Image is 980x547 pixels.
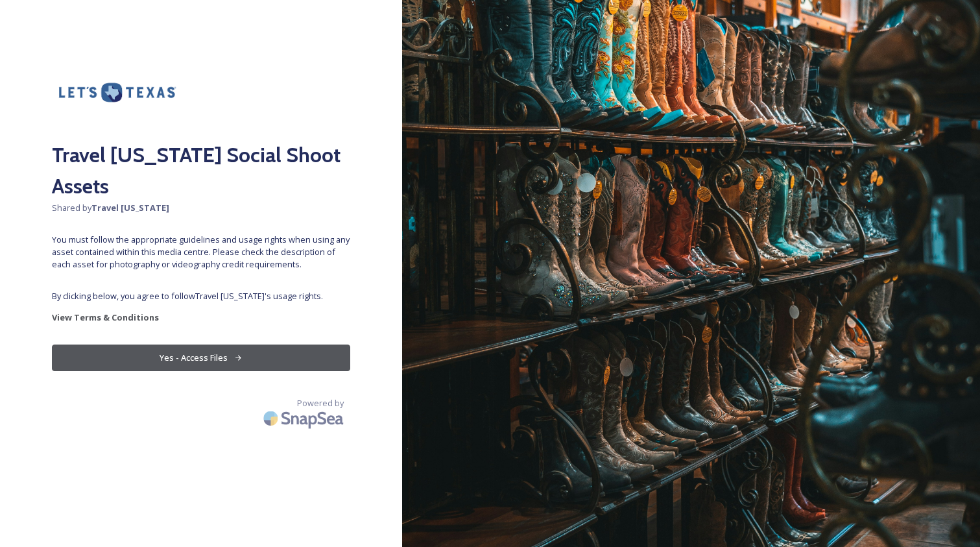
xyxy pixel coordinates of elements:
[52,140,350,202] h2: Travel [US_STATE] Social Shoot Assets
[52,310,350,325] a: View Terms & Conditions
[259,403,350,433] img: SnapSea Logo
[91,202,169,213] strong: Travel [US_STATE]
[52,234,350,271] span: You must follow the appropriate guidelines and usage rights when using any asset contained within...
[52,311,159,323] strong: View Terms & Conditions
[52,52,182,133] img: travel-tx.png
[52,202,350,214] span: Shared by
[52,345,350,371] button: Yes - Access Files
[52,290,350,302] span: By clicking below, you agree to follow Travel [US_STATE] 's usage rights.
[297,397,344,409] span: Powered by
